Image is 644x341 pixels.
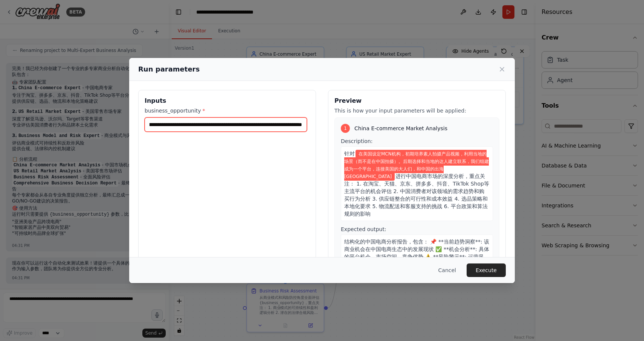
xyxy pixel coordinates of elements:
[354,125,447,132] span: China E-commerce Market Analysis
[344,239,489,275] span: 结构化的中国电商分析报告，包含： 📌 **当前趋势洞察**: 该商业机会在中国电商生态中的发展现状 ✅ **机会分析**: 具体的平台机会、市场空间、竞争优势 ⚠️ **风险警示**: 运营风险...
[334,107,499,114] p: This is how your input parameters will be applied:
[344,150,489,181] span: Variable: business_opportunity
[341,124,350,133] div: 1
[341,226,386,232] span: Expected output:
[334,96,499,105] h3: Preview
[138,64,200,75] h2: Run parameters
[344,173,489,217] span: 进行中国电商市场的深度分析，重点关注： 1. 在淘宝、天猫、京东、拼多多、抖音、TikTok Shop等主流平台的机会评估 2. 中国消费者对该领域的需求趋势和购买行为分析 3. 供应链整合的可...
[341,138,372,144] span: Description:
[145,107,310,114] label: business_opportunity
[344,151,355,157] span: 针对
[432,263,462,277] button: Cancel
[467,263,506,277] button: Execute
[145,96,310,105] h3: Inputs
